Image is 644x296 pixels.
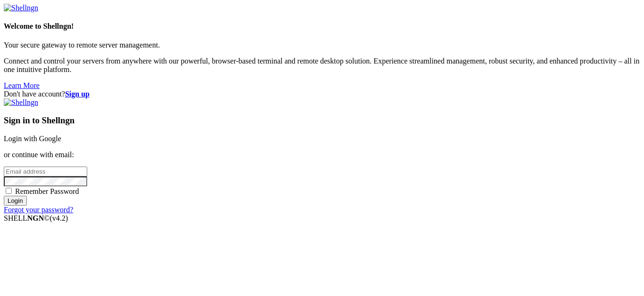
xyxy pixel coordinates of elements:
input: Login [4,196,27,206]
img: Shellngn [4,4,38,12]
a: Forgot your password? [4,206,73,214]
span: 4.2.0 [50,214,68,222]
a: Sign up [65,90,90,98]
input: Email address [4,167,87,176]
input: Remember Password [6,188,12,194]
h3: Sign in to Shellngn [4,115,640,126]
h4: Welcome to Shellngn! [4,22,640,31]
div: Don't have account? [4,90,640,98]
a: Login with Google [4,135,61,143]
span: SHELL © [4,214,68,222]
p: or continue with email: [4,151,640,159]
b: NGN [27,214,44,222]
img: Shellngn [4,98,38,107]
a: Learn More [4,81,40,89]
span: Remember Password [15,187,79,195]
p: Your secure gateway to remote server management. [4,41,640,49]
p: Connect and control your servers from anywhere with our powerful, browser-based terminal and remo... [4,57,640,74]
